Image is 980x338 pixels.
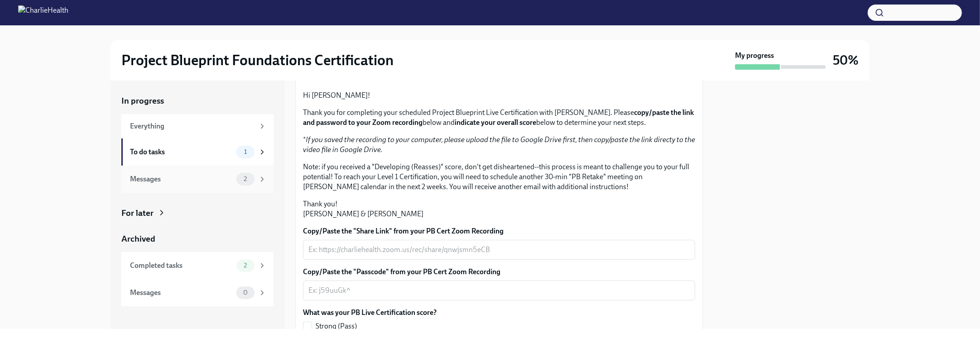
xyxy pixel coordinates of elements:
[316,321,357,331] span: Strong (Pass)
[735,51,774,61] strong: My progress
[121,114,274,138] a: Everything
[121,207,274,219] a: For later
[455,118,536,127] strong: indicate your overall score
[303,90,695,100] p: Hi [PERSON_NAME]!
[121,51,394,69] h2: Project Blueprint Foundations Certification
[121,279,274,306] a: Messages0
[303,199,695,219] p: Thank you! [PERSON_NAME] & [PERSON_NAME]
[238,262,252,269] span: 2
[130,174,233,184] div: Messages
[130,121,255,131] div: Everything
[238,289,253,296] span: 0
[238,176,252,182] span: 2
[121,138,274,166] a: To do tasks1
[121,233,274,245] a: Archived
[130,288,233,298] div: Messages
[303,226,695,236] label: Copy/Paste the "Share Link" from your PB Cert Zoom Recording
[303,135,695,154] em: If you saved the recording to your computer, please upload the file to Google Drive first, then c...
[130,261,233,271] div: Completed tasks
[18,5,68,20] img: CharlieHealth
[303,267,695,277] label: Copy/Paste the "Passcode" from your PB Cert Zoom Recording
[121,166,274,193] a: Messages2
[239,148,252,155] span: 1
[121,95,274,107] a: In progress
[121,252,274,279] a: Completed tasks2
[121,207,154,219] div: For later
[833,52,859,68] h3: 50%
[303,162,695,192] p: Note: if you received a "Developing (Reasses)" score, don't get disheartened--this process is mea...
[303,108,695,128] p: Thank you for completing your scheduled Project Blueprint Live Certification with [PERSON_NAME]. ...
[303,308,437,318] label: What was your PB Live Certification score?
[130,147,233,157] div: To do tasks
